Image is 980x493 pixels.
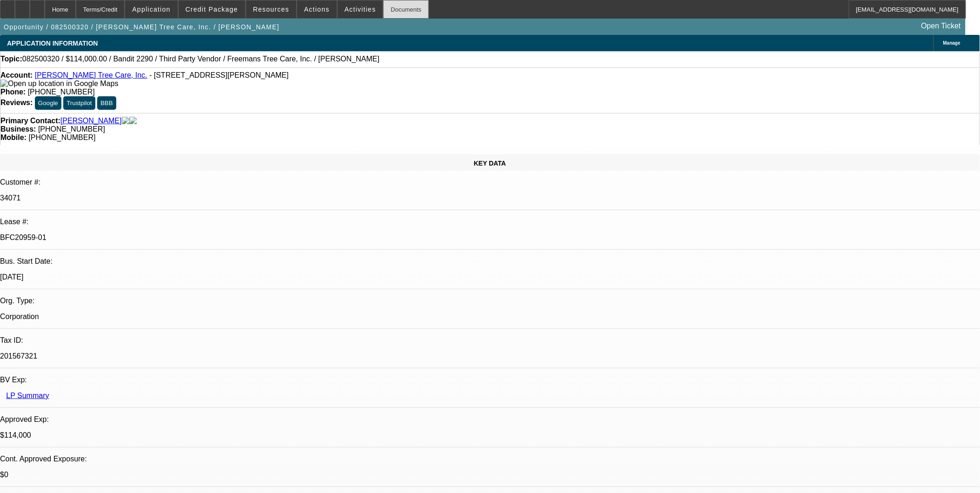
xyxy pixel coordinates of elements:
[918,18,965,34] a: Open Ticket
[63,96,95,110] button: Trustpilot
[35,71,147,79] a: [PERSON_NAME] Tree Care, Inc.
[0,88,26,96] strong: Phone:
[60,117,122,125] a: [PERSON_NAME]
[0,55,22,63] strong: Topic:
[4,23,280,31] span: Opportunity / 082500320 / [PERSON_NAME] Tree Care, Inc. / [PERSON_NAME]
[38,125,105,133] span: [PHONE_NUMBER]
[474,160,506,167] span: KEY DATA
[28,133,95,141] span: [PHONE_NUMBER]
[345,6,376,13] span: Activities
[22,55,380,63] span: 082500320 / $114,000.00 / Bandit 2290 / Third Party Vendor / Freemans Tree Care, Inc. / [PERSON_N...
[253,6,289,13] span: Resources
[0,99,33,107] strong: Reviews:
[297,0,337,18] button: Actions
[6,392,49,400] a: LP Summary
[35,96,61,110] button: Google
[28,88,95,96] span: [PHONE_NUMBER]
[129,117,137,125] img: linkedin-icon.png
[304,6,330,13] span: Actions
[7,40,98,47] span: APPLICATION INFORMATION
[0,80,118,88] img: Open up location in Google Maps
[97,96,116,110] button: BBB
[338,0,383,18] button: Activities
[0,117,60,125] strong: Primary Contact:
[186,6,238,13] span: Credit Package
[0,71,33,79] strong: Account:
[122,117,129,125] img: facebook-icon.png
[132,6,170,13] span: Application
[0,133,27,141] strong: Mobile:
[179,0,245,18] button: Credit Package
[0,80,118,87] a: View Google Maps
[943,40,960,46] span: Manage
[125,0,177,18] button: Application
[149,71,289,79] span: - [STREET_ADDRESS][PERSON_NAME]
[246,0,296,18] button: Resources
[0,125,36,133] strong: Business:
